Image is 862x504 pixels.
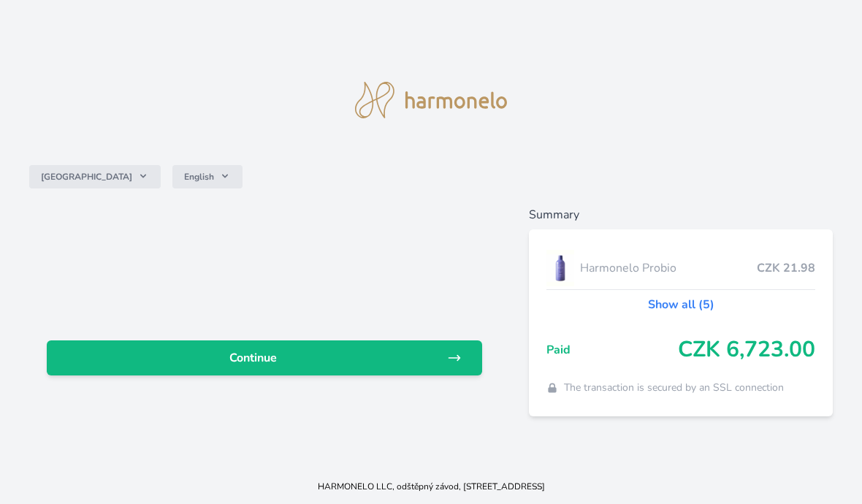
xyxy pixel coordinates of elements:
span: English [184,171,214,183]
img: CLEAN_PROBIO_se_stinem_x-lo.jpg [546,250,574,286]
span: The transaction is secured by an SSL connection [564,381,784,395]
a: Continue [47,340,482,375]
a: Show all (5) [648,296,714,313]
span: CZK 21.98 [757,259,815,277]
span: Paid [546,341,678,359]
span: CZK 6,723.00 [678,337,815,363]
span: [GEOGRAPHIC_DATA] [41,171,132,183]
img: logo.svg [355,82,507,118]
button: [GEOGRAPHIC_DATA] [29,165,161,188]
span: Harmonelo Probio [580,259,757,277]
button: English [172,165,243,188]
span: Continue [58,349,447,367]
h6: Summary [529,206,833,224]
